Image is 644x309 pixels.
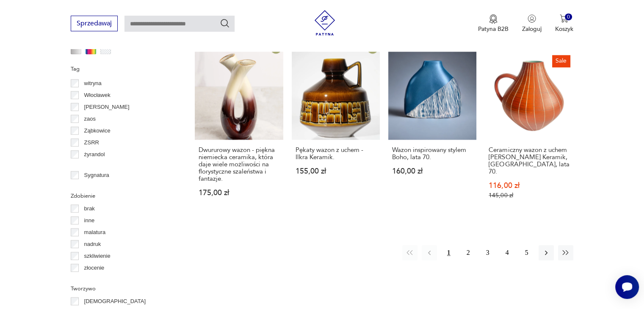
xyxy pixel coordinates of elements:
[480,245,495,260] button: 3
[560,14,568,23] img: Ikona koszyka
[522,14,542,33] button: Zaloguj
[220,18,230,28] button: Szukaj
[84,251,111,261] p: szkliwienie
[195,52,283,215] a: Dwururowy wazon - piękna niemiecka ceramika, która daje wiele możliwości na florystyczne szaleńst...
[84,297,146,306] p: [DEMOGRAPHIC_DATA]
[71,16,118,31] button: Sprzedawaj
[312,10,337,36] img: Patyna - sklep z meblami i dekoracjami vintage
[528,14,536,23] img: Ikonka użytkownika
[84,79,102,88] p: witryna
[615,275,639,299] iframe: Smartsupp widget button
[555,14,573,33] button: 0Koszyk
[84,138,99,147] p: ZSRR
[296,168,376,175] p: 155,00 zł
[461,245,476,260] button: 2
[519,245,534,260] button: 5
[84,114,96,124] p: zaos
[392,168,473,175] p: 160,00 zł
[84,240,101,249] p: nadruk
[555,25,573,33] p: Koszyk
[485,52,573,215] a: SaleCeramiczny wazon z uchem Gramann Keramik, Niemcy, lata 70.Ceramiczny wazon z uchem [PERSON_NA...
[500,245,515,260] button: 4
[522,25,542,33] p: Zaloguj
[292,52,380,215] a: Pękaty wazon z uchem - Ilkra Keramik.Pękaty wazon z uchem - Ilkra Keramik.155,00 zł
[489,182,569,189] p: 116,00 zł
[392,146,473,161] h3: Wazon inspirowany stylem Boho, lata 70.
[84,263,105,273] p: złocenie
[478,14,509,33] button: Patyna B2B
[71,21,118,27] a: Sprzedawaj
[199,146,279,182] h3: Dwururowy wazon - piękna niemiecka ceramika, która daje wiele możliwości na florystyczne szaleńst...
[489,146,569,175] h3: Ceramiczny wazon z uchem [PERSON_NAME] Keramik, [GEOGRAPHIC_DATA], lata 70.
[296,146,376,161] h3: Pękaty wazon z uchem - Ilkra Keramik.
[388,52,476,215] a: Wazon inspirowany stylem Boho, lata 70.Wazon inspirowany stylem Boho, lata 70.160,00 zł
[84,150,105,159] p: żyrandol
[84,204,95,213] p: brak
[84,102,130,112] p: [PERSON_NAME]
[199,189,279,196] p: 175,00 zł
[489,192,569,199] p: 145,00 zł
[84,216,95,225] p: inne
[71,284,174,293] p: Tworzywo
[84,91,111,100] p: Włocławek
[71,64,174,74] p: Tag
[84,126,111,135] p: Ząbkowice
[84,171,109,180] p: Sygnatura
[565,14,572,21] div: 0
[478,25,509,33] p: Patyna B2B
[489,14,498,24] img: Ikona medalu
[441,245,456,260] button: 1
[478,14,509,33] a: Ikona medaluPatyna B2B
[84,228,106,237] p: malatura
[71,191,174,201] p: Zdobienie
